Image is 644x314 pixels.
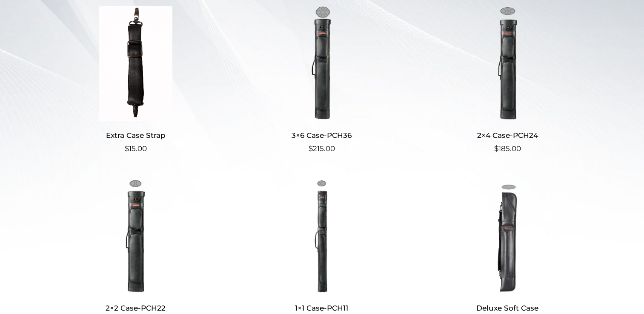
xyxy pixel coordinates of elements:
h2: 2×4 Case-PCH24 [425,128,590,143]
span: $ [125,144,129,153]
img: 2x2 Case-PCH22 [53,178,219,293]
img: 2x4 Case-PCH24 [425,6,590,121]
a: Extra Case Strap $15.00 [53,6,219,154]
a: 3×6 Case-PCH36 $215.00 [239,6,404,154]
img: Deluxe Soft Case [425,178,590,293]
a: 2×4 Case-PCH24 $185.00 [425,6,590,154]
img: 3x6 Case-PCH36 [239,6,404,121]
h2: Extra Case Strap [53,128,219,143]
img: Extra Case Strap [53,6,219,121]
h2: 3×6 Case-PCH36 [239,128,404,143]
img: 1x1 Case-PCH11 [239,178,404,293]
bdi: 15.00 [125,144,147,153]
span: $ [309,144,313,153]
bdi: 215.00 [309,144,335,153]
span: $ [494,144,498,153]
bdi: 185.00 [494,144,521,153]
